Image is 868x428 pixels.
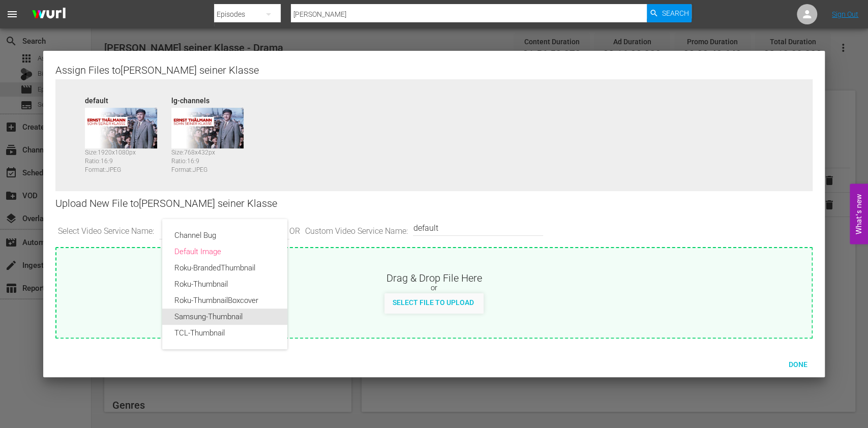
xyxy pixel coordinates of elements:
[174,243,275,260] div: Default Image
[174,309,275,325] div: Samsung-Thumbnail
[174,276,275,292] div: Roku-Thumbnail
[174,227,275,243] div: Channel Bug
[850,184,868,244] button: Open Feedback Widget
[174,325,275,341] div: TCL-Thumbnail
[174,292,275,309] div: Roku-ThumbnailBoxcover
[174,260,275,276] div: Roku-BrandedThumbnail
